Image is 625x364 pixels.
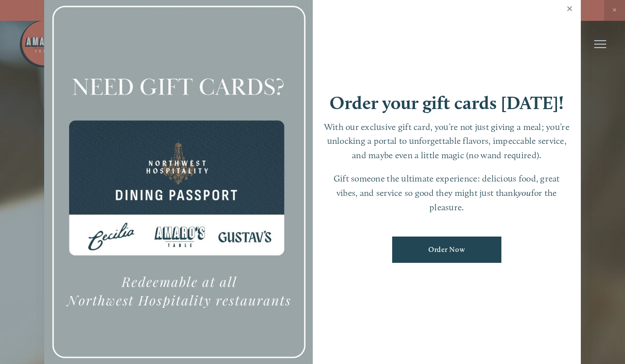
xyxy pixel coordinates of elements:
p: Gift someone the ultimate experience: delicious food, great vibes, and service so good they might... [323,172,571,214]
h1: Order your gift cards [DATE]! [330,94,564,112]
a: Order Now [392,237,501,263]
p: With our exclusive gift card, you’re not just giving a meal; you’re unlocking a portal to unforge... [323,120,571,163]
em: you [518,187,531,198]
